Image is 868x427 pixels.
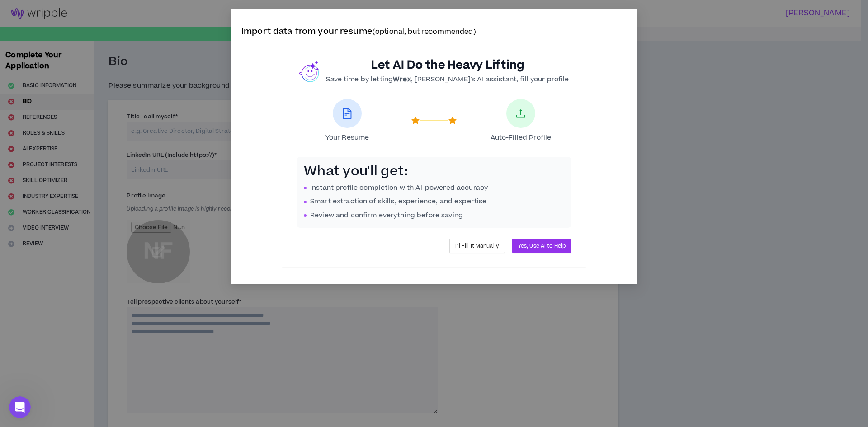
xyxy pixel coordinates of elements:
[325,133,369,142] span: Your Resume
[518,242,566,250] span: Yes, Use AI to Help
[326,75,569,84] p: Save time by letting , [PERSON_NAME]'s AI assistant, fill your profile
[373,27,476,37] small: (optional, but recommended)
[515,108,526,119] span: upload
[304,183,564,193] li: Instant profile completion with AI-powered accuracy
[393,75,411,84] b: Wrex
[342,108,353,119] span: file-text
[411,117,420,125] span: star
[241,25,627,38] p: Import data from your resume
[455,242,499,250] span: I'll Fill It Manually
[448,117,457,125] span: star
[512,239,571,253] button: Yes, Use AI to Help
[304,164,564,179] h3: What you'll get:
[299,61,321,82] img: wrex.png
[304,211,564,221] li: Review and confirm everything before saving
[613,9,637,33] button: Close
[304,197,564,206] li: Smart extraction of skills, experience, and expertise
[491,133,552,142] span: Auto-Filled Profile
[9,396,31,418] iframe: Intercom live chat
[449,239,505,253] button: I'll Fill It Manually
[326,58,569,73] h2: Let AI Do the Heavy Lifting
